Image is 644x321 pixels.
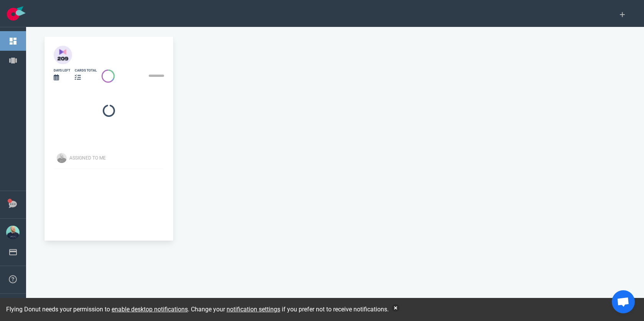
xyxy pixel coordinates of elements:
div: cards total [75,68,97,73]
span: . Change your if you prefer not to receive notifications. [188,306,389,313]
img: Avatar [57,153,67,163]
a: enable desktop notifications [112,306,188,313]
img: 40 [54,46,72,64]
div: days left [54,68,70,73]
div: Ouvrir le chat [612,290,635,313]
span: Flying Donut needs your permission to [6,306,188,313]
a: notification settings [227,306,280,313]
div: Assigned To Me [69,155,169,161]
